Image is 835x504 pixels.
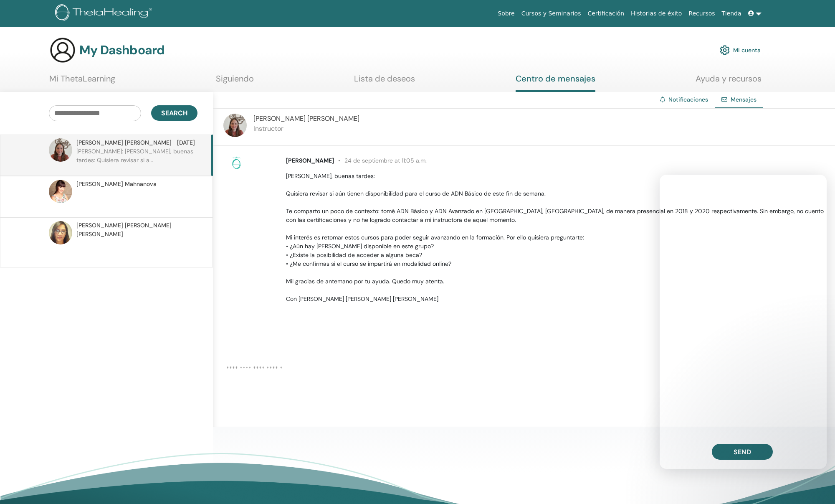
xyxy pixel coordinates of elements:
img: cog.svg [720,43,730,57]
a: Certificación [584,6,628,21]
span: 24 de septiembre at 11:05 a.m. [334,157,427,164]
img: no-photo.png [230,156,243,170]
h3: My Dashboard [79,43,164,58]
span: Mensajes [731,96,757,103]
span: [DATE] [177,138,195,147]
iframe: Intercom live chat [807,476,827,496]
img: default.jpg [223,114,247,137]
a: Sobre [494,6,518,21]
img: default.jpg [49,138,72,162]
img: default.jpg [49,180,72,203]
p: [PERSON_NAME]: [PERSON_NAME], buenas tardes: Quisiera revisar si a... [76,147,197,172]
a: Lista de deseos [354,74,415,90]
img: generic-user-icon.jpg [49,37,76,64]
img: logo.png [55,4,155,23]
a: Mi ThetaLearning [49,74,115,90]
a: Tienda [719,6,745,21]
button: Search [151,105,197,121]
a: Mi cuenta [720,41,761,59]
a: Siguiendo [216,74,254,90]
p: [PERSON_NAME], buenas tardes: Quisiera revisar si aún tienen disponibilidad para el curso de ADN ... [286,172,825,303]
span: [PERSON_NAME] [PERSON_NAME] [76,138,172,147]
p: Instructor [253,124,359,134]
a: Centro de mensajes [516,74,595,92]
img: default.jpg [49,221,72,244]
span: [PERSON_NAME] [PERSON_NAME] [PERSON_NAME] [76,221,195,239]
a: Cursos y Seminarios [518,6,584,21]
a: Recursos [685,6,718,21]
span: Search [161,109,187,117]
a: Historias de éxito [628,6,685,21]
span: [PERSON_NAME] Mahnanova [76,180,157,188]
span: [PERSON_NAME] [286,157,334,164]
a: Notificaciones [668,96,708,103]
span: [PERSON_NAME] [PERSON_NAME] [253,114,359,123]
iframe: Intercom live chat [660,175,827,469]
a: Ayuda y recursos [696,74,762,90]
